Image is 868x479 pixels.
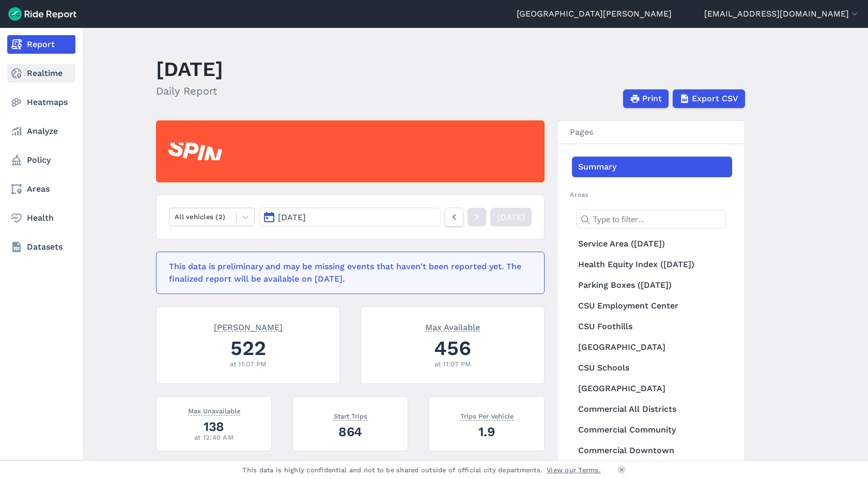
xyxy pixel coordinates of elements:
span: [DATE] [278,212,306,222]
a: [GEOGRAPHIC_DATA] [572,378,732,399]
div: 864 [305,423,395,441]
a: Realtime [7,64,75,83]
span: Trips Per Vehicle [460,410,514,421]
button: [DATE] [259,208,441,226]
button: Print [623,89,669,108]
h2: Daily Report [156,83,223,99]
a: Health Equity Index ([DATE]) [572,254,732,275]
a: Commercial Downtown [572,440,732,461]
div: 1.9 [442,423,532,441]
img: Spin [168,143,222,160]
span: Max Unavailable [188,405,240,415]
a: [GEOGRAPHIC_DATA] [572,337,732,358]
a: CSU Foothills [572,316,732,337]
a: Commercial All Districts [572,399,732,420]
input: Type to filter... [576,210,726,228]
h3: Pages [557,121,745,144]
div: 522 [169,334,327,362]
a: Datasets [7,238,75,256]
a: Commercial Community [572,420,732,440]
a: Service Area ([DATE]) [572,234,732,254]
span: Export CSV [692,92,738,105]
div: at 12:40 AM [169,432,259,442]
div: 138 [169,418,259,436]
span: Max Available [425,321,480,332]
a: View our Terms. [547,465,601,475]
div: This data is preliminary and may be missing events that haven't been reported yet. The finalized ... [169,260,525,285]
button: Export CSV [673,89,745,108]
a: Summary [572,157,732,177]
a: Areas [7,180,75,198]
div: at 11:07 PM [169,359,327,369]
button: [EMAIL_ADDRESS][DOMAIN_NAME] [704,8,860,20]
span: [PERSON_NAME] [214,321,283,332]
span: Print [642,92,662,105]
h2: Areas [570,190,732,199]
a: Policy [7,151,75,169]
a: CSU Employment Center [572,296,732,316]
h1: [DATE] [156,55,223,83]
a: [GEOGRAPHIC_DATA][PERSON_NAME] [517,8,672,20]
div: at 11:07 PM [374,359,532,369]
a: Report [7,35,75,54]
a: CSU Schools [572,358,732,378]
span: Start Trips [334,410,367,421]
a: Heatmaps [7,93,75,112]
a: [DATE] [490,208,532,226]
img: Ride Report [8,7,76,21]
a: Analyze [7,122,75,141]
div: 456 [374,334,532,362]
a: Parking Boxes ([DATE]) [572,275,732,296]
a: Health [7,209,75,227]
